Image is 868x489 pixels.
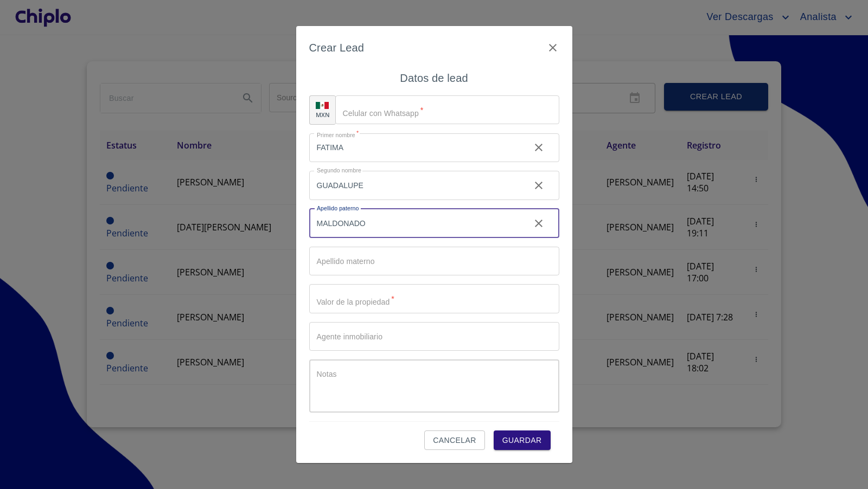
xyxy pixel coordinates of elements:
[316,102,329,110] img: R93DlvwvvjP9fbrDwZeCRYBHk45OWMq+AAOlFVsxT89f82nwPLnD58IP7+ANJEaWYhP0Tx8kkA0WlQMPQsAAgwAOmBj20AXj6...
[494,430,551,451] button: Guardar
[526,172,552,198] button: clear input
[526,134,552,160] button: clear input
[502,434,542,447] span: Guardar
[316,111,330,119] p: MXN
[309,39,365,56] h6: Crear Lead
[400,69,468,87] h6: Datos de lead
[433,434,476,447] span: Cancelar
[526,210,552,236] button: clear input
[424,430,484,451] button: Cancelar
